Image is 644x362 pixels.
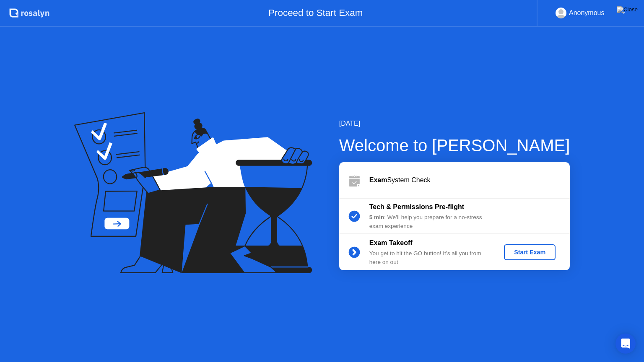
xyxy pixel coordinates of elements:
b: Exam [369,176,387,184]
div: Start Exam [507,249,552,256]
div: Welcome to [PERSON_NAME] [339,133,570,158]
div: Anonymous [569,8,605,18]
div: : We’ll help you prepare for a no-stress exam experience [369,213,490,230]
div: [DATE] [339,119,570,129]
div: You get to hit the GO button! It’s all you from here on out [369,249,490,266]
b: Tech & Permissions Pre-flight [369,203,464,210]
div: Open Intercom Messenger [615,334,636,354]
img: Close [617,6,638,13]
b: Exam Takeoff [369,239,413,246]
b: 5 min [369,214,384,220]
div: System Check [369,175,570,185]
button: Start Exam [504,244,556,260]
